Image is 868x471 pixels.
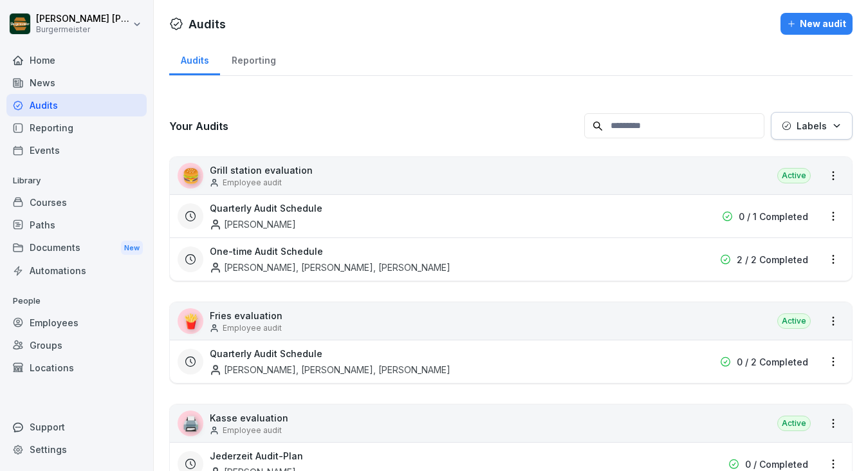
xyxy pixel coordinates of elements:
a: Employees [6,311,147,334]
p: [PERSON_NAME] [PERSON_NAME] [36,14,130,24]
p: Employee audit [223,177,282,189]
div: Active [777,313,811,329]
div: 🍔 [178,163,203,189]
p: 0 / 1 Completed [739,210,808,223]
p: Grill station evaluation [210,163,313,177]
p: Labels [797,119,827,133]
a: Home [6,49,147,71]
div: [PERSON_NAME], [PERSON_NAME], [PERSON_NAME] [210,261,450,274]
h3: Quarterly Audit Schedule [210,347,322,360]
a: Audits [169,42,220,75]
a: Courses [6,191,147,214]
a: Settings [6,438,147,461]
p: People [6,291,147,311]
div: Active [777,416,811,431]
p: Employee audit [223,425,282,436]
a: Automations [6,259,147,282]
p: 0 / Completed [745,457,808,471]
p: Kasse evaluation [210,411,288,425]
p: Fries evaluation [210,309,282,322]
p: Employee audit [223,322,282,334]
a: DocumentsNew [6,236,147,260]
h3: Quarterly Audit Schedule [210,201,322,215]
p: 0 / 2 Completed [737,355,808,369]
a: Audits [6,94,147,116]
p: Burgermeister [36,25,130,34]
p: 2 / 2 Completed [737,253,808,266]
h3: Jederzeit Audit-Plan [210,449,303,463]
a: Groups [6,334,147,356]
button: Labels [771,112,853,140]
a: Paths [6,214,147,236]
h3: One-time Audit Schedule [210,245,323,258]
div: New audit [787,17,846,31]
div: [PERSON_NAME] [210,217,296,231]
a: Reporting [6,116,147,139]
a: Events [6,139,147,162]
div: [PERSON_NAME], [PERSON_NAME], [PERSON_NAME] [210,363,450,376]
h1: Audits [189,15,226,33]
a: Locations [6,356,147,379]
h3: Your Audits [169,119,578,133]
div: Support [6,416,147,438]
div: Active [777,168,811,183]
div: 🖨️ [178,411,203,436]
div: New [121,241,143,255]
div: 🍟 [178,308,203,334]
a: News [6,71,147,94]
p: Library [6,171,147,191]
a: Reporting [220,42,287,75]
div: Documents [6,236,147,260]
button: New audit [780,13,853,35]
